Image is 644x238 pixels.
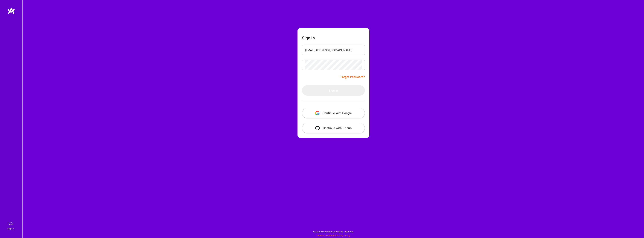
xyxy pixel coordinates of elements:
[305,45,362,55] input: Email...
[315,126,320,130] img: icon
[22,227,644,236] div: © 2025 ATeams Inc., All rights reserved.
[7,227,14,231] div: Sign In
[316,234,334,237] a: Terms of Service
[341,75,365,79] a: Forgot Password?
[302,36,315,40] h3: Sign In
[302,108,365,118] button: Continue with Google
[316,234,350,237] span: |
[7,219,15,227] img: sign in
[302,123,365,133] button: Continue with Github
[315,111,320,115] img: icon
[7,7,15,14] img: logo
[335,234,350,237] a: Privacy Policy
[302,85,365,96] button: Sign In
[8,219,15,231] a: sign inSign In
